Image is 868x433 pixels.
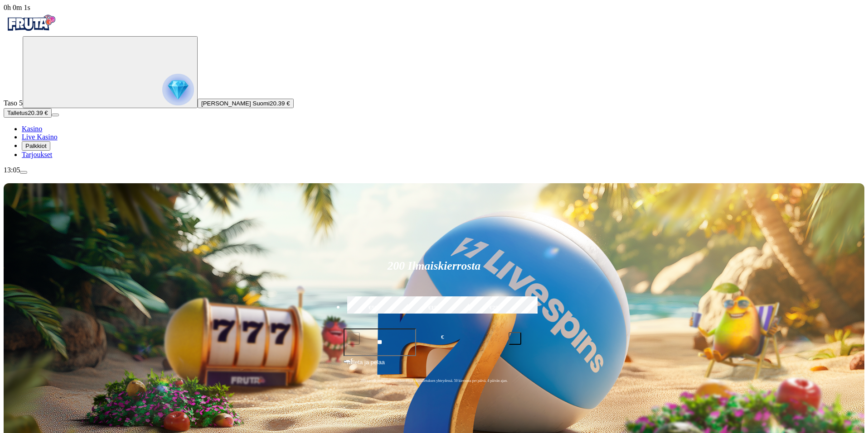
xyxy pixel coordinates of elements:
[4,4,30,11] span: user session time
[4,28,58,36] a: Fruta
[7,109,28,116] span: Talletus
[509,332,521,345] button: plus icon
[347,332,360,345] button: minus icon
[4,166,20,174] span: 13:05
[4,108,52,118] button: Talletusplus icon20.39 €
[270,100,290,107] span: 20.39 €
[25,143,47,149] span: Palkkiot
[23,36,198,108] button: reward progress
[346,358,385,374] span: Talleta ja pelaa
[4,99,23,107] span: Taso 5
[201,100,270,107] span: [PERSON_NAME] Suomi
[4,12,58,34] img: Fruta
[22,133,58,141] a: Live Kasino
[198,99,294,108] button: [PERSON_NAME] Suomi20.39 €
[22,151,52,158] a: Tarjoukset
[351,357,354,362] span: €
[20,171,27,174] button: menu
[28,109,48,116] span: 20.39 €
[52,114,59,116] button: menu
[345,295,401,321] label: €50
[162,74,194,105] img: reward progress
[441,333,444,342] span: €
[406,295,462,321] label: €150
[344,357,525,375] button: Talleta ja pelaa
[22,125,42,133] a: Kasino
[4,125,864,159] nav: Main menu
[4,12,864,159] nav: Primary
[22,141,50,151] button: Palkkiot
[467,295,523,321] label: €250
